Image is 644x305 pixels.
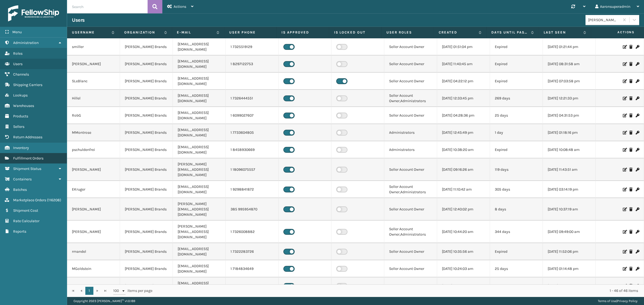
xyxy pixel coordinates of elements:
[173,38,226,55] td: [EMAIL_ADDRESS][DOMAIN_NAME]
[226,221,279,243] td: 1 7326008882
[226,181,279,198] td: 1 9298841872
[173,73,226,90] td: [EMAIL_ADDRESS][DOMAIN_NAME]
[13,83,42,87] span: Shipping Carriers
[490,107,543,124] td: 25 days
[13,62,23,66] span: Users
[120,124,173,141] td: [PERSON_NAME] Brands
[490,277,543,295] td: Expired
[173,243,226,260] td: [EMAIL_ADDRESS][DOMAIN_NAME]
[67,181,120,198] td: EKruger
[543,277,596,295] td: [DATE] 10:12:23 am
[636,250,639,254] i: Change Password
[636,207,639,211] i: Change Password
[623,267,626,271] i: Edit
[629,250,632,254] i: Delete
[72,30,109,35] label: Username
[13,135,42,139] span: Return Addresses
[543,90,596,107] td: [DATE] 12:21:33 pm
[543,141,596,158] td: [DATE] 10:08:48 am
[67,124,120,141] td: MMontrose
[490,38,543,55] td: Expired
[120,198,173,221] td: [PERSON_NAME] Brands
[437,90,490,107] td: [DATE] 12:33:45 pm
[629,168,632,172] i: Delete
[120,158,173,181] td: [PERSON_NAME] Brands
[384,90,437,107] td: Seller Account Owner,Administrators
[437,277,490,295] td: [DATE] 01:24:05 pm
[384,158,437,181] td: Seller Account Owner
[173,277,226,295] td: [EMAIL_ADDRESS][DOMAIN_NAME]
[490,141,543,158] td: Expired
[543,181,596,198] td: [DATE] 03:14:19 pm
[13,93,28,98] span: Lookups
[13,72,29,77] span: Channels
[490,181,543,198] td: 305 days
[491,30,528,35] label: Days until password expires
[160,288,638,293] div: 1 - 46 of 46 items
[173,181,226,198] td: [EMAIL_ADDRESS][DOMAIN_NAME]
[74,297,135,305] p: Copyright 2023 [PERSON_NAME]™ v 1.0.189
[173,158,226,181] td: [PERSON_NAME][EMAIL_ADDRESS][DOMAIN_NAME]
[490,260,543,277] td: 25 days
[629,207,632,211] i: Delete
[384,38,437,55] td: Seller Account Owner
[623,168,626,172] i: Edit
[437,221,490,243] td: [DATE] 10:44:20 am
[623,250,626,254] i: Edit
[490,198,543,221] td: 8 days
[226,90,279,107] td: 1 7326444551
[226,38,279,55] td: 1 7325519129
[437,124,490,141] td: [DATE] 12:45:49 pm
[13,103,34,108] span: Warehouses
[636,96,639,100] i: Change Password
[67,141,120,158] td: pschuldenfrei
[67,243,120,260] td: rmandel
[226,55,279,73] td: 1 8297122753
[226,243,279,260] td: 1 7322283726
[543,73,596,90] td: [DATE] 07:03:58 pm
[384,260,437,277] td: Seller Account Owner
[13,51,23,56] span: Roles
[629,45,632,49] i: Delete
[13,198,46,202] span: Marketplace Orders
[67,158,120,181] td: [PERSON_NAME]
[543,55,596,73] td: [DATE] 08:31:58 am
[437,141,490,158] td: [DATE] 10:38:20 am
[437,260,490,277] td: [DATE] 10:24:03 am
[47,198,61,202] span: ( 116208 )
[636,168,639,172] i: Change Password
[226,107,279,124] td: 1 6099027607
[67,198,120,221] td: [PERSON_NAME]
[439,30,476,35] label: Created
[173,90,226,107] td: [EMAIL_ADDRESS][DOMAIN_NAME]
[490,158,543,181] td: 119 days
[623,188,626,191] i: Edit
[174,4,186,9] span: Actions
[384,55,437,73] td: Seller Account Owner
[490,124,543,141] td: 1 day
[593,28,638,37] span: Actions
[437,73,490,90] td: [DATE] 04:22:12 pm
[490,90,543,107] td: 269 days
[623,148,626,152] i: Edit
[173,221,226,243] td: [PERSON_NAME][EMAIL_ADDRESS][DOMAIN_NAME]
[13,177,32,181] span: Containers
[113,287,152,295] span: items per page
[636,62,639,66] i: Change Password
[490,73,543,90] td: Expired
[120,260,173,277] td: [PERSON_NAME] Brands
[623,62,626,66] i: Edit
[120,221,173,243] td: [PERSON_NAME] Brands
[623,96,626,100] i: Edit
[13,166,41,171] span: Shipment Status
[72,17,85,23] h3: Users
[67,277,120,295] td: rweiss
[8,5,59,21] img: logo
[437,55,490,73] td: [DATE] 11:40:45 am
[173,260,226,277] td: [EMAIL_ADDRESS][DOMAIN_NAME]
[120,38,173,55] td: [PERSON_NAME] Brands
[623,114,626,117] i: Edit
[67,107,120,124] td: RobG
[67,38,120,55] td: smiller
[173,198,226,221] td: [PERSON_NAME][EMAIL_ADDRESS][DOMAIN_NAME]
